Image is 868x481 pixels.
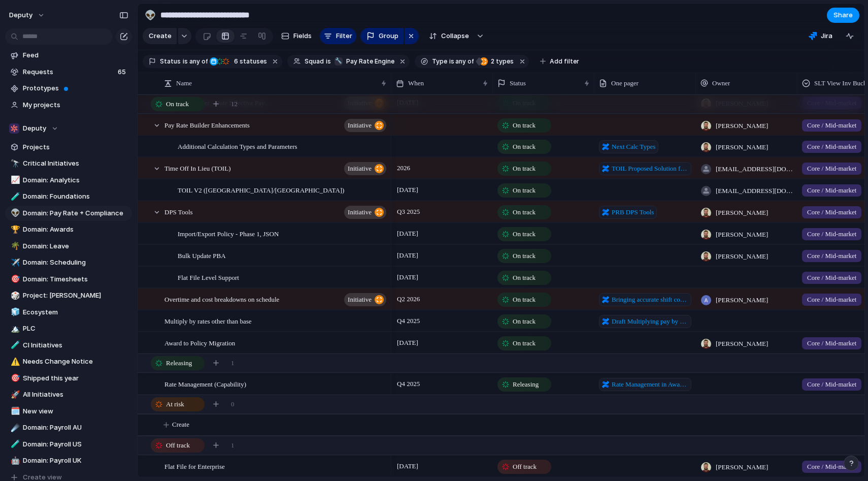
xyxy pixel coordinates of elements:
[513,295,536,305] span: On track
[11,191,18,203] div: 🧪
[9,307,19,317] button: 🧊
[231,440,235,451] span: 1
[348,293,372,307] span: initiative
[5,272,132,287] a: 🎯Domain: Timesheets
[23,291,128,301] span: Project: [PERSON_NAME]
[488,57,514,66] span: types
[716,186,793,196] span: [EMAIL_ADDRESS][DOMAIN_NAME]
[488,57,496,65] span: 2
[231,57,240,65] span: 6
[712,78,730,88] span: Owner
[5,338,132,353] a: 🧪CI Initiatives
[394,206,422,218] span: Q3 2025
[326,57,331,66] span: is
[432,57,447,66] span: Type
[178,271,239,283] span: Flat File Level Support
[5,173,132,188] div: 📈Domain: Analytics
[5,255,132,270] a: ✈️Domain: Scheduling
[394,337,421,349] span: [DATE]
[9,208,19,218] button: 👽
[716,208,768,218] span: [PERSON_NAME]
[164,315,252,327] span: Multiply by rates other than base
[23,423,128,433] span: Domain: Payroll AU
[5,81,132,96] a: Prototypes
[5,98,132,113] a: My projects
[5,321,132,336] a: 🏔️PLC
[807,338,856,348] span: Core / Mid-market
[513,462,537,472] span: Off track
[11,273,18,285] div: 🎯
[11,422,18,434] div: ☄️
[599,315,691,328] a: Draft Multiplying pay by other rates than the employee base rate
[454,57,474,66] span: any of
[807,273,856,283] span: Core / Mid-market
[9,373,19,383] button: 🎯
[716,462,768,472] span: [PERSON_NAME]
[344,293,386,306] button: initiative
[5,354,132,369] a: ⚠️Needs Change Notice
[513,229,536,239] span: On track
[11,389,18,401] div: 🚀
[346,57,394,66] span: Pay Rate Engine
[332,56,396,67] button: 🔧Pay Rate Engine
[176,78,192,88] span: Name
[5,420,132,435] a: ☄️Domain: Payroll AU
[9,10,32,20] span: deputy
[510,78,526,88] span: Status
[513,316,536,327] span: On track
[394,249,421,262] span: [DATE]
[513,379,539,390] span: Releasing
[716,164,793,174] span: [EMAIL_ADDRESS][DOMAIN_NAME]
[181,56,210,67] button: isany of
[612,316,688,327] span: Draft Multiplying pay by other rates than the employee base rate
[9,390,19,400] button: 🚀
[231,57,267,66] span: statuses
[9,191,19,202] button: 🧪
[23,241,128,251] span: Domain: Leave
[23,357,128,367] span: Needs Change Notice
[11,257,18,269] div: ✈️
[23,406,128,416] span: New view
[11,290,18,302] div: 🎲
[209,56,269,67] button: 6 statuses
[149,31,172,41] span: Create
[513,185,536,196] span: On track
[164,378,246,390] span: Rate Management (Capability)
[178,184,344,196] span: TOIL V2 ([GEOGRAPHIC_DATA]/[GEOGRAPHIC_DATA])
[23,158,128,169] span: Critical Initiatives
[335,57,343,66] div: 🔧
[23,258,128,268] span: Domain: Scheduling
[5,305,132,320] a: 🧊Ecosystem
[166,440,190,451] span: Off track
[11,455,18,467] div: 🤖
[9,423,19,433] button: ☄️
[612,207,654,217] span: PRB DPS Tools
[5,288,132,303] div: 🎲Project: [PERSON_NAME]
[23,175,128,185] span: Domain: Analytics
[827,8,859,23] button: Share
[23,439,128,450] span: Domain: Payroll US
[9,241,19,251] button: 🌴
[550,57,579,66] span: Add filter
[821,31,832,41] span: Jira
[5,156,132,171] div: 🔭Critical Initiatives
[143,28,177,44] button: Create
[23,191,128,202] span: Domain: Foundations
[23,373,128,383] span: Shipped this year
[348,205,372,219] span: initiative
[166,399,184,409] span: At risk
[9,456,19,466] button: 🤖
[394,315,422,327] span: Q4 2025
[394,162,413,174] span: 2026
[475,56,516,67] button: 2 types
[611,78,639,88] span: One pager
[9,324,19,334] button: 🏔️
[11,438,18,450] div: 🧪
[5,7,50,23] button: deputy
[5,189,132,204] div: 🧪Domain: Foundations
[513,251,536,261] span: On track
[807,164,856,174] span: Core / Mid-market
